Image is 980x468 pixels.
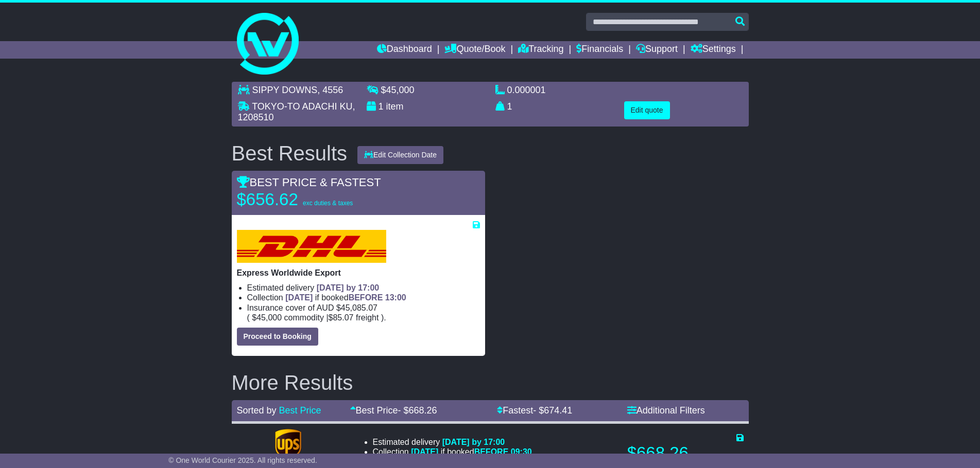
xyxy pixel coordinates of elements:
[511,447,532,456] span: 09:30
[385,293,406,302] span: 13:00
[357,146,443,164] button: Edit Collection Date
[398,405,437,416] span: - $
[518,41,563,59] a: Tracking
[444,41,505,59] a: Quote/Book
[474,447,509,456] span: BEFORE
[497,405,572,416] a: Fastest- $674.41
[386,85,415,95] span: 45,000
[284,313,324,322] span: Commodity
[317,283,380,292] span: [DATE] by 17:00
[411,447,531,456] span: if booked
[381,85,415,95] span: $
[341,303,377,312] span: 45,085.07
[373,437,615,447] li: Estimated delivery
[691,41,736,59] a: Settings
[285,293,406,302] span: if booked
[317,85,343,95] span: , 4556
[247,293,480,302] li: Collection
[303,200,353,207] span: exc duties & taxes
[377,41,432,59] a: Dashboard
[326,313,328,322] span: |
[285,293,313,302] span: [DATE]
[252,101,352,112] span: TOKYO-TO ADACHI KU
[507,101,512,112] span: 1
[411,447,438,456] span: [DATE]
[237,328,318,346] button: Proceed to Booking
[627,405,705,416] a: Additional Filters
[237,189,366,210] p: $656.62
[386,101,404,112] span: item
[256,313,282,322] span: 45,000
[237,268,480,278] p: Express Worldwide Export
[636,41,678,59] a: Support
[350,405,437,416] a: Best Price- $668.26
[279,405,321,416] a: Best Price
[247,313,386,322] span: ( ).
[409,405,437,416] span: 668.26
[237,230,386,263] img: DHL: Express Worldwide Export
[168,456,317,464] span: © One World Courier 2025. All rights reserved.
[507,85,546,95] span: 0.000001
[373,447,615,457] li: Collection
[627,443,744,463] p: $668.26
[247,283,480,293] li: Estimated delivery
[576,41,623,59] a: Financials
[237,176,381,189] span: BEST PRICE & FASTEST
[356,313,379,322] span: Freight
[250,313,381,322] span: $ $
[544,405,572,416] span: 674.41
[349,293,383,302] span: BEFORE
[232,371,749,394] h2: More Results
[533,405,572,416] span: - $
[252,85,318,95] span: SIPPY DOWNS
[227,142,353,165] div: Best Results
[333,313,353,322] span: 85.07
[247,303,378,313] span: Insurance cover of AUD $
[624,101,670,119] button: Edit quote
[693,453,743,460] span: exc duties & taxes
[237,405,277,416] span: Sorted by
[238,101,355,123] span: , 1208510
[275,429,301,460] img: UPS (new): Express Saver Export
[442,438,505,446] span: [DATE] by 17:00
[379,101,384,112] span: 1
